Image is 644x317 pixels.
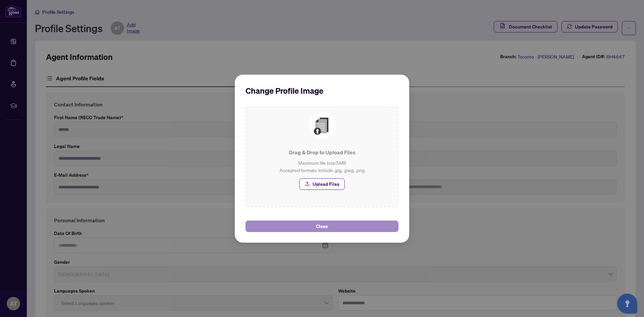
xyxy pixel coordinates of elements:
button: Open asap [617,294,637,314]
button: Close [246,221,398,232]
p: Drag & Drop to Upload Files [251,148,393,156]
span: File UploadDrag & Drop to Upload FilesMaximum file size:5MBAccepted formats include .jpg, .jpeg, ... [246,107,398,195]
button: Upload Files [299,178,345,190]
span: Upload Files [313,179,339,189]
img: File Upload [309,112,335,139]
span: Close [316,221,328,232]
h2: Change Profile Image [246,85,398,96]
p: Maximum file size: 5 MB Accepted formats include .jpg, .jpeg, .png [251,159,393,174]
